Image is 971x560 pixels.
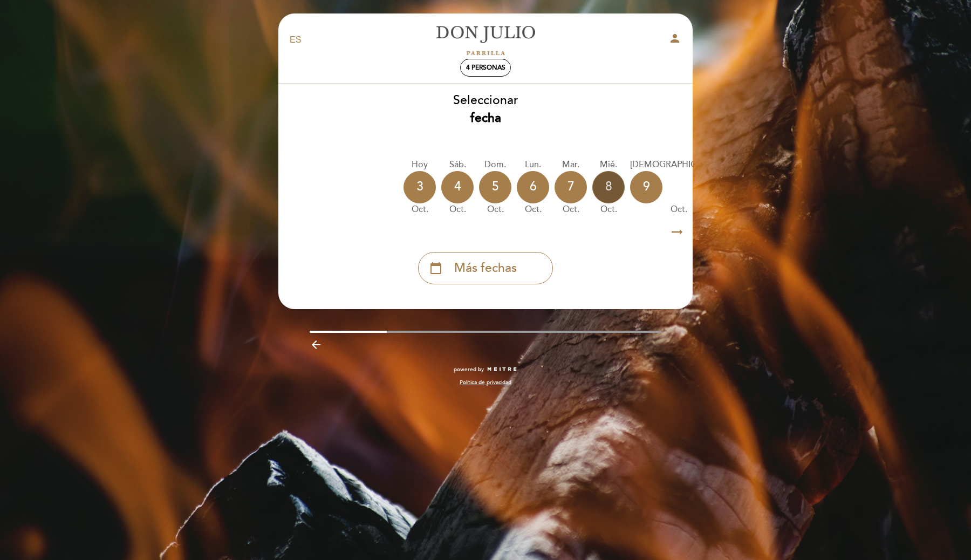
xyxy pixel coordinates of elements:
[592,159,625,171] div: mié.
[429,259,442,277] i: calendar_today
[454,366,484,373] span: powered by
[630,171,662,203] div: 9
[517,159,549,171] div: lun.
[466,64,505,72] span: 4 personas
[555,159,587,171] div: mar.
[470,111,501,126] b: fecha
[404,159,436,171] div: Hoy
[555,203,587,216] div: oct.
[404,171,436,203] div: 3
[668,32,681,45] i: person
[592,203,625,216] div: oct.
[517,203,549,216] div: oct.
[487,367,517,372] img: MEITRE
[460,379,511,386] a: Política de privacidad
[668,32,681,49] button: person
[630,159,727,171] div: [DEMOGRAPHIC_DATA].
[555,171,587,203] div: 7
[630,203,727,216] div: oct.
[278,92,693,127] div: Seleccionar
[479,171,511,203] div: 5
[517,171,549,203] div: 6
[418,25,553,55] a: [PERSON_NAME]
[441,203,474,216] div: oct.
[454,366,517,373] a: powered by
[404,203,436,216] div: oct.
[441,171,474,203] div: 4
[592,171,625,203] div: 8
[310,338,323,351] i: arrow_backward
[669,221,685,244] i: arrow_right_alt
[441,159,474,171] div: sáb.
[479,159,511,171] div: dom.
[454,259,517,277] span: Más fechas
[479,203,511,216] div: oct.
